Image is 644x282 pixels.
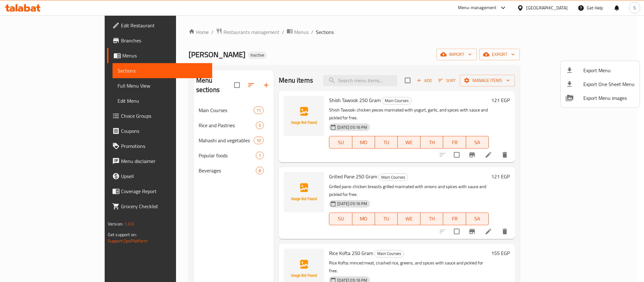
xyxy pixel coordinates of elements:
[561,63,640,77] li: Export menu items
[561,77,640,91] li: Export one sheet menu items
[583,94,635,102] span: Export Menu images
[561,91,640,105] li: Export Menu images
[583,80,635,88] span: Export One Sheet Menu
[583,67,635,74] span: Export Menu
